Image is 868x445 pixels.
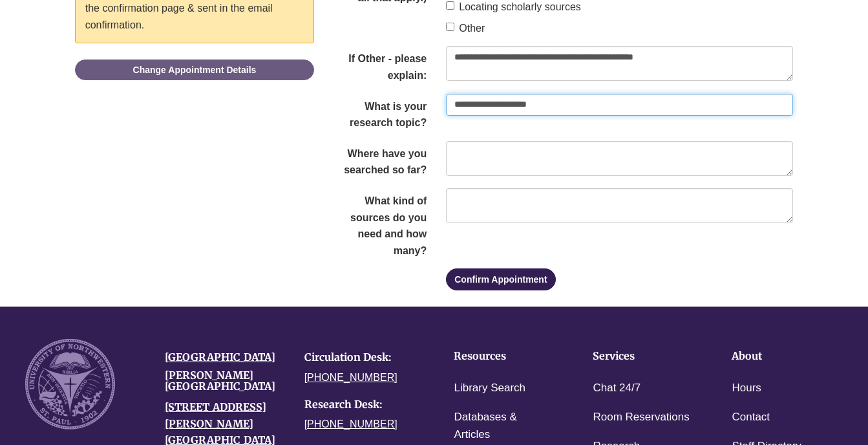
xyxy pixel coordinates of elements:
a: Hours [732,379,761,398]
h4: Circulation Desk: [304,352,425,364]
label: What kind of sources do you need and how many? [314,188,436,259]
a: Room Reservations [593,408,689,427]
button: Confirm Appointment [446,268,555,290]
h4: Research Desk: [304,399,425,411]
a: [PHONE_NUMBER] [304,418,397,429]
label: If Other - please explain: [314,46,436,83]
h4: About [732,351,831,362]
h4: Services [593,351,692,362]
a: Library Search [454,379,525,398]
a: [GEOGRAPHIC_DATA] [165,351,275,364]
input: Locating scholarly sources [446,1,454,10]
input: Other [446,23,454,31]
label: Other [446,20,485,37]
a: Chat 24/7 [593,379,640,398]
a: [PHONE_NUMBER] [304,372,397,383]
h4: Resources [454,351,553,362]
a: Change Appointment Details [75,60,315,80]
a: Databases & Articles [454,408,553,444]
label: What is your research topic? [314,94,436,131]
label: Where have you searched so far? [314,141,436,179]
img: UNW seal [25,339,115,429]
a: Contact [732,408,770,427]
h4: [PERSON_NAME][GEOGRAPHIC_DATA] [165,370,285,393]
